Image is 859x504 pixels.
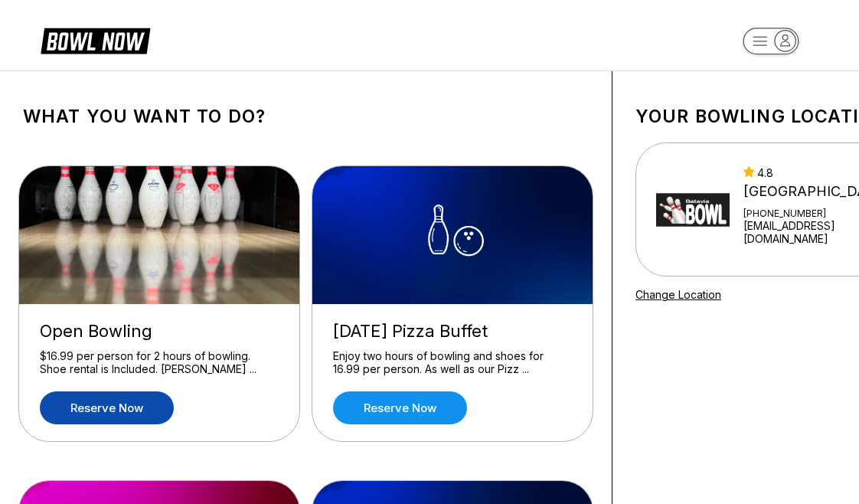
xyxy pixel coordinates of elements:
[40,391,174,424] a: Reserve now
[333,321,572,342] div: [DATE] Pizza Buffet
[312,166,594,304] img: Wednesday Pizza Buffet
[40,349,279,376] div: $16.99 per person for 2 hours of bowling. Shoe rental is Included. [PERSON_NAME] ...
[23,106,589,127] h1: What you want to do?
[635,288,721,301] a: Change Location
[333,391,467,424] a: Reserve now
[40,321,279,342] div: Open Bowling
[19,166,301,304] img: Open Bowling
[333,349,572,376] div: Enjoy two hours of bowling and shoes for 16.99 per person. As well as our Pizz ...
[656,168,730,252] img: Batavia Bowl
